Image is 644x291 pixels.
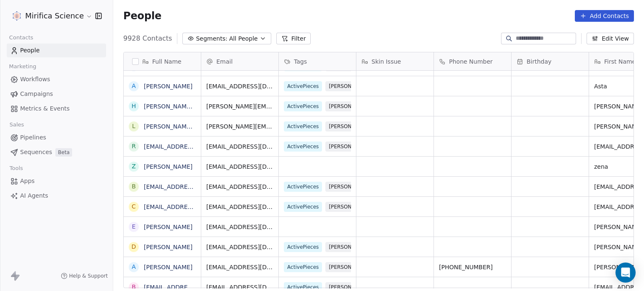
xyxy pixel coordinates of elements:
a: Campaigns [7,87,106,101]
a: SequencesBeta [7,145,106,159]
span: 9928 Contacts [123,33,172,44]
span: ActivePieces [284,262,322,272]
span: Campaigns [20,90,53,98]
span: ActivePieces [284,182,322,192]
a: AI Agents [7,189,106,203]
span: Full Name [152,57,182,66]
span: [EMAIL_ADDRESS][DOMAIN_NAME] [206,263,273,271]
div: A [132,82,136,90]
span: [PERSON_NAME][URL] [325,202,388,212]
button: Mirifica Science [10,9,89,23]
span: [EMAIL_ADDRESS][DOMAIN_NAME] [206,243,273,251]
span: Phone Number [449,57,493,66]
div: Skin Issue [356,52,434,70]
a: [PERSON_NAME] [144,83,192,90]
a: Help & Support [61,273,108,279]
button: Edit View [587,33,634,44]
span: [PHONE_NUMBER] [439,263,506,271]
span: Contacts [5,31,37,44]
a: People [7,44,106,57]
a: Pipelines [7,131,106,144]
span: Apps [20,177,35,185]
span: [EMAIL_ADDRESS][DOMAIN_NAME] [206,162,273,171]
span: [EMAIL_ADDRESS][DOMAIN_NAME] [206,223,273,231]
div: Tags [279,52,356,70]
span: [PERSON_NAME][URL] [325,121,388,131]
span: [PERSON_NAME][URL] [325,262,388,272]
span: [EMAIL_ADDRESS][DOMAIN_NAME] [206,183,273,191]
span: Marketing [5,60,40,73]
span: [PERSON_NAME][EMAIL_ADDRESS][PERSON_NAME][DOMAIN_NAME] [206,122,273,131]
div: Full Name [124,52,201,70]
div: Open Intercom Messenger [615,263,636,283]
a: [EMAIL_ADDRESS][DOMAIN_NAME] [144,183,247,190]
span: ActivePieces [284,101,322,111]
span: ActivePieces [284,202,322,212]
a: [PERSON_NAME] [144,244,192,250]
span: Metrics & Events [20,104,70,113]
div: E [132,222,136,231]
span: First Name [604,57,636,66]
a: [PERSON_NAME] [144,264,192,270]
a: [PERSON_NAME] [144,163,192,170]
div: Birthday [512,52,589,70]
a: Workflows [7,72,106,86]
span: Mirifica Science [25,10,84,21]
div: z [132,162,136,171]
button: Add Contacts [575,10,634,22]
div: h [132,102,136,111]
a: Apps [7,174,106,188]
button: Filter [276,33,311,44]
span: Email [216,57,233,66]
div: grid [124,71,201,288]
span: ActivePieces [284,242,322,252]
span: [PERSON_NAME][EMAIL_ADDRESS][DOMAIN_NAME] [206,102,273,111]
span: [EMAIL_ADDRESS][DOMAIN_NAME] [206,203,273,211]
div: l [132,122,135,131]
span: Tools [6,162,26,175]
a: [EMAIL_ADDRESS][DOMAIN_NAME] [144,284,247,291]
span: [PERSON_NAME][URL] [325,81,388,91]
span: ActivePieces [284,81,322,91]
span: All People [229,34,257,43]
span: Segments: [196,34,227,43]
span: ActivePieces [284,142,322,152]
img: MIRIFICA%20science_logo_icon-big.png [12,11,22,21]
div: c [132,202,136,211]
span: People [123,10,161,22]
span: People [20,46,40,55]
span: ActivePieces [284,121,322,131]
span: [PERSON_NAME][URL] [325,242,388,252]
div: b [132,182,136,191]
a: [PERSON_NAME] [144,224,192,230]
a: [EMAIL_ADDRESS][DOMAIN_NAME] [144,203,247,210]
span: Sequences [20,148,52,157]
span: AI Agents [20,191,48,200]
div: A [132,263,136,271]
span: [PERSON_NAME][URL] [325,142,388,152]
span: [PERSON_NAME][URL] [325,101,388,111]
span: [EMAIL_ADDRESS][DOMAIN_NAME] [206,142,273,151]
span: Beta [55,148,72,157]
span: [PERSON_NAME][URL] [325,182,388,192]
div: Phone Number [434,52,511,70]
span: Workflows [20,75,50,84]
a: [PERSON_NAME][EMAIL_ADDRESS][DOMAIN_NAME] [144,103,295,110]
a: [EMAIL_ADDRESS][DOMAIN_NAME] [144,143,247,150]
span: Help & Support [69,273,108,279]
div: r [132,142,136,151]
div: Email [201,52,278,70]
span: [EMAIL_ADDRESS][DOMAIN_NAME] [206,82,273,90]
a: [PERSON_NAME][EMAIL_ADDRESS][PERSON_NAME][DOMAIN_NAME] [144,123,344,130]
span: Sales [6,118,28,131]
div: D [132,242,136,251]
span: Tags [294,57,307,66]
span: Pipelines [20,133,46,142]
a: Metrics & Events [7,102,106,116]
span: Birthday [527,57,551,66]
span: Skin Issue [371,57,401,66]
